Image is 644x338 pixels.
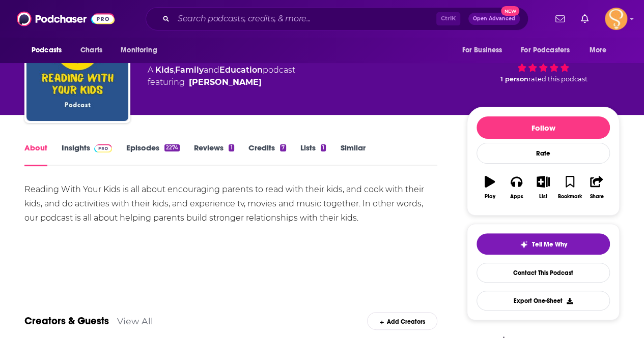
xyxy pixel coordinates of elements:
div: Search podcasts, credits, & more... [146,7,528,30]
span: and [204,65,219,75]
a: Education [219,65,263,75]
button: List [530,169,556,206]
a: Contact This Podcast [477,263,610,283]
img: Reading With Your Kids Podcast [26,19,128,121]
a: View All [117,316,153,326]
div: 7 [280,144,286,151]
button: open menu [582,41,620,60]
button: Share [583,169,610,206]
a: Episodes2274 [126,143,180,166]
img: tell me why sparkle [520,240,528,249]
a: Jed Doherty [189,76,262,88]
button: open menu [455,41,515,60]
div: A podcast [148,64,295,88]
span: Logged in as RebeccaAtkinson [605,8,627,30]
div: Play [485,194,495,200]
a: Show notifications dropdown [551,10,569,27]
span: Monitoring [121,43,157,57]
div: 2274 [164,144,180,151]
span: Charts [80,43,102,57]
input: Search podcasts, credits, & more... [174,11,436,27]
span: 1 person [500,75,528,83]
button: Play [477,169,503,206]
div: Add Creators [367,312,437,330]
span: Open Advanced [473,16,515,21]
span: rated this podcast [528,75,587,83]
div: List [539,194,547,200]
button: Bookmark [556,169,583,206]
div: Reading With Your Kids is all about encouraging parents to read with their kids, and cook with th... [24,182,437,225]
div: Apps [510,194,523,200]
span: Ctrl K [436,12,460,25]
a: Show notifications dropdown [577,10,593,27]
span: Tell Me Why [532,240,567,249]
span: For Business [462,43,502,57]
button: tell me why sparkleTell Me Why [477,233,610,255]
div: 1 [321,144,326,151]
a: Kids [155,65,174,75]
span: featuring [148,76,295,88]
div: Bookmark [558,194,582,200]
button: open menu [114,41,170,60]
a: Reviews1 [194,143,234,166]
a: Charts [74,41,108,60]
button: open menu [514,41,584,60]
button: Open AdvancedNew [468,13,520,25]
button: Export One-Sheet [477,291,610,311]
a: Credits7 [248,143,286,166]
button: open menu [24,41,75,60]
span: For Podcasters [521,43,570,57]
a: About [24,143,47,166]
span: , [174,65,175,75]
div: 1 [229,144,234,151]
a: Family [175,65,204,75]
a: Creators & Guests [24,315,109,327]
button: Apps [503,169,529,206]
span: More [590,43,607,57]
a: Similar [340,143,365,166]
img: Podchaser Pro [94,144,112,152]
a: Lists1 [300,143,326,166]
span: New [501,6,519,16]
button: Show profile menu [605,8,627,30]
a: InsightsPodchaser Pro [62,143,112,166]
button: Follow [477,116,610,139]
div: Share [590,194,603,200]
div: Rate [477,143,610,164]
span: Podcasts [32,43,62,57]
img: Podchaser - Follow, Share and Rate Podcasts [17,9,115,28]
img: User Profile [605,8,627,30]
